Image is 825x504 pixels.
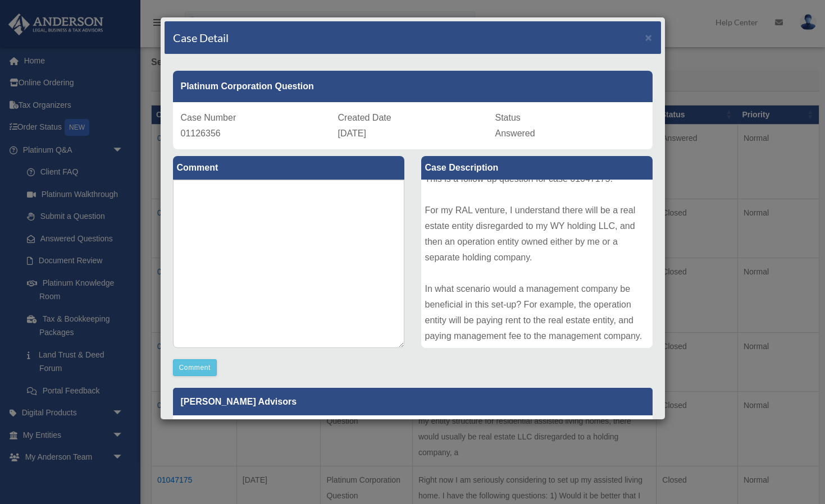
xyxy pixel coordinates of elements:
span: [DATE] [338,129,366,138]
label: Case Description [421,156,653,180]
p: [PERSON_NAME] Advisors [173,388,653,415]
span: × [645,31,653,44]
button: Close [645,31,653,43]
div: This is a follow-up question for case 01047175. For my RAL venture, I understand there will be a ... [421,180,653,348]
span: Answered [495,129,535,138]
h4: Case Detail [173,30,229,45]
span: 01126356 [181,129,221,138]
div: Platinum Corporation Question [173,71,653,102]
span: Case Number [181,113,236,122]
button: Comment [173,359,217,376]
label: Comment [173,156,404,180]
span: Created Date [338,113,391,122]
span: Status [495,113,521,122]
